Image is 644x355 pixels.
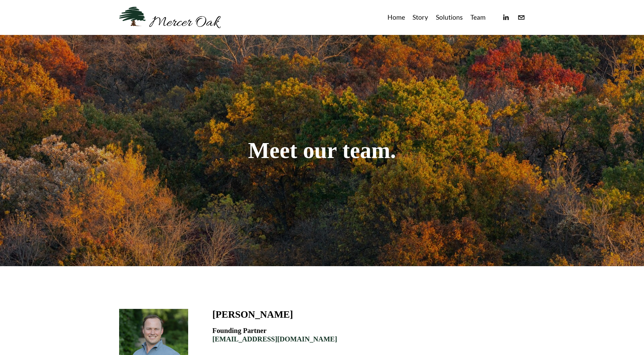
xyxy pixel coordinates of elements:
[213,335,337,343] a: [EMAIL_ADDRESS][DOMAIN_NAME]
[517,14,525,21] a: info@merceroaklaw.com
[502,14,510,21] a: linkedin-unauth
[387,12,405,23] a: Home
[119,139,525,162] h1: Meet our team.
[213,309,293,320] h3: [PERSON_NAME]
[436,12,463,23] a: Solutions
[413,12,428,23] a: Story
[470,12,486,23] a: Team
[213,327,525,343] h4: Founding Partner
